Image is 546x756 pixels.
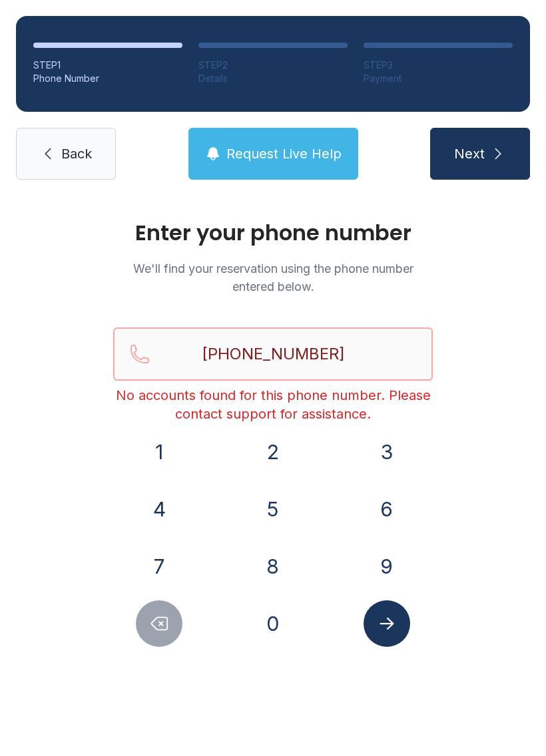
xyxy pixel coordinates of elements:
button: 3 [364,429,410,475]
span: Next [454,144,485,163]
button: 5 [250,486,296,532]
span: Back [61,144,92,163]
h1: Enter your phone number [113,222,433,244]
span: Request Live Help [226,144,342,163]
button: 7 [136,543,182,590]
div: Payment [364,72,513,85]
button: 9 [364,543,410,590]
div: Phone Number [33,72,182,85]
button: 2 [250,429,296,475]
button: 8 [250,543,296,590]
p: We'll find your reservation using the phone number entered below. [113,260,433,295]
div: No accounts found for this phone number. Please contact support for assistance. [113,386,433,423]
button: 1 [136,429,182,475]
button: Submit lookup form [364,600,410,647]
button: Delete number [136,600,182,647]
div: STEP 3 [364,59,513,72]
button: 4 [136,486,182,532]
input: Reservation phone number [113,327,433,381]
div: STEP 2 [198,59,348,72]
div: STEP 1 [33,59,182,72]
button: 6 [364,486,410,532]
button: 0 [250,600,296,647]
div: Details [198,72,348,85]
